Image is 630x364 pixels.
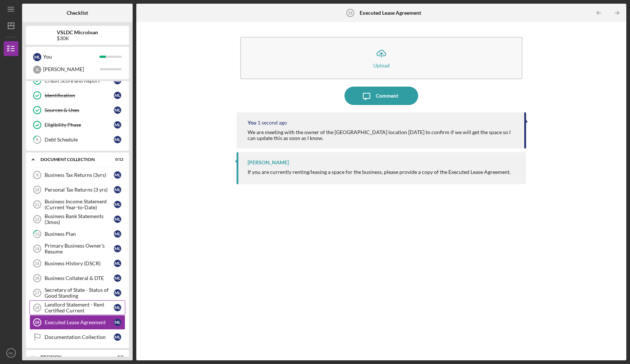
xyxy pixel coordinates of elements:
[29,330,125,344] a: Documentation CollectionML
[8,351,14,355] text: ML
[29,197,125,212] a: 11Business Income Statement (Current Year-to-Date)ML
[114,186,121,193] div: M L
[45,243,114,255] div: Primary Business Owner's Resume
[41,355,105,359] div: Decision
[43,50,99,63] div: You
[57,35,98,41] div: $30K
[36,173,38,177] tspan: 9
[114,92,121,99] div: M L
[29,256,125,271] a: 15Business History (DSCR)ML
[248,160,289,165] div: [PERSON_NAME]
[4,346,18,360] button: ML
[29,73,125,88] a: Credit Score and ReportML
[373,63,390,68] div: Upload
[45,302,114,314] div: Landlord Statement - Rent Certified Current
[45,231,114,237] div: Business Plan
[29,88,125,103] a: IdentificationML
[45,92,114,98] div: Identification
[248,129,517,141] div: We are meeting with the owner of the [GEOGRAPHIC_DATA] location [DATE] to confirm if we will get ...
[35,291,39,295] tspan: 17
[114,289,121,297] div: M L
[29,132,125,147] a: 8Debt ScheduleML
[45,137,114,143] div: Debt Schedule
[240,37,522,79] button: Upload
[348,11,353,15] tspan: 19
[33,53,41,61] div: M L
[29,182,125,197] a: 10Personal Tax Returns (3 yrs)ML
[45,213,114,225] div: Business Bank Statements (3mos)
[29,271,125,286] a: 16Business Collateral & DTEML
[45,287,114,299] div: Secretary of State - Status of Good Standing
[248,120,256,126] div: You
[45,260,114,266] div: Business History (DSCR)
[35,232,39,237] tspan: 13
[45,187,114,193] div: Personal Tax Returns (3 yrs)
[114,216,121,223] div: M L
[248,169,511,175] div: If you are currently renting/leasing a space for the business, please provide a copy of the Execu...
[114,245,121,252] div: M L
[29,241,125,256] a: 14Primary Business Owner's ResumeML
[35,320,39,325] tspan: 19
[114,260,121,267] div: M L
[114,304,121,311] div: M L
[45,334,114,340] div: Documentation Collection
[29,118,125,132] a: Eligibility PhaseML
[344,87,418,105] button: Comment
[36,137,38,142] tspan: 8
[67,10,88,16] b: Checklist
[114,319,121,326] div: M L
[33,66,41,74] div: J L
[114,333,121,341] div: M L
[29,227,125,241] a: 13Business PlanML
[376,87,398,105] div: Comment
[29,168,125,182] a: 9Business Tax Returns (3yrs)ML
[45,199,114,210] div: Business Income Statement (Current Year-to-Date)
[29,212,125,227] a: 12Business Bank Statements (3mos)ML
[114,171,121,179] div: M L
[57,29,98,35] b: VSLDC Microloan
[114,274,121,282] div: M L
[35,276,39,280] tspan: 16
[258,120,287,126] time: 2025-08-20 01:06
[29,300,125,315] a: 18Landlord Statement - Rent Certified CurrentML
[110,355,123,359] div: 0 / 2
[35,188,39,192] tspan: 10
[29,315,125,330] a: 19Executed Lease AgreementML
[45,275,114,281] div: Business Collateral & DTE
[114,230,121,238] div: M L
[45,172,114,178] div: Business Tax Returns (3yrs)
[45,122,114,128] div: Eligibility Phase
[35,261,39,266] tspan: 15
[114,201,121,208] div: M L
[41,157,105,162] div: Document Collection
[360,10,421,16] b: Executed Lease Agreement
[43,63,99,76] div: [PERSON_NAME]
[110,157,123,162] div: 0 / 12
[114,106,121,114] div: M L
[35,305,39,310] tspan: 18
[114,121,121,129] div: M L
[29,103,125,118] a: Sources & UsesML
[35,246,39,251] tspan: 14
[114,136,121,143] div: M L
[35,202,39,207] tspan: 11
[45,319,114,325] div: Executed Lease Agreement
[35,217,39,221] tspan: 12
[29,286,125,300] a: 17Secretary of State - Status of Good StandingML
[45,107,114,113] div: Sources & Uses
